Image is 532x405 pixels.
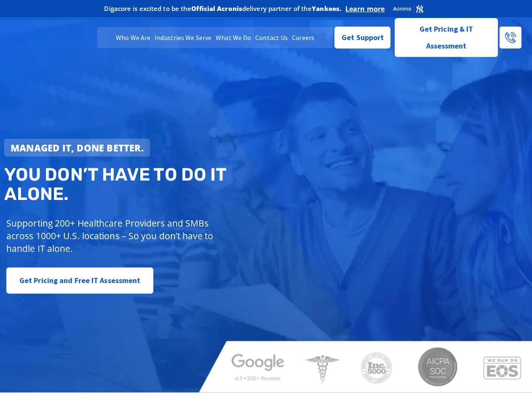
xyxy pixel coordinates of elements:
[395,18,498,57] a: Get Pricing & IT Assessment
[4,139,150,157] a: Managed IT, done better.
[19,272,140,289] span: Get Pricing and Free IT Assessment
[312,4,341,13] b: Yankees.
[104,5,341,12] h2: Digacore is excited to be the delivery partner of the
[152,27,214,48] a: Industries We Serve
[191,4,242,13] b: Official Acronis
[214,27,253,48] a: What We Do
[345,5,385,13] a: Learn more
[6,267,153,294] a: Get Pricing and Free IT Assessment
[290,27,316,48] a: Careers
[342,29,384,46] span: Get Support
[334,27,390,49] a: Get Support
[6,217,224,255] p: Supporting 200+ Healthcare Providers and SMBs across 1000+ U.S. locations – So you don’t have to ...
[97,27,333,48] nav: Menu
[393,4,424,13] img: Acronis
[11,141,144,154] strong: Managed IT, done better.
[253,27,290,48] a: Contact Us
[13,27,61,48] img: DigaCore Technology Consulting
[401,21,491,54] span: Get Pricing & IT Assessment
[114,27,152,48] a: Who We Are
[4,165,272,204] h2: You don’t have to do IT alone.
